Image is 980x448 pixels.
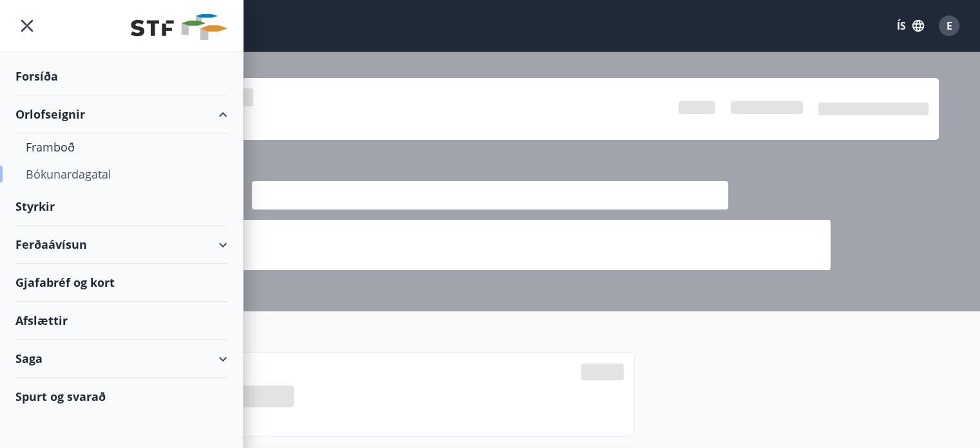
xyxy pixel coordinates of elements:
[15,340,227,378] div: Saga
[890,14,931,37] button: ÍS
[946,19,952,33] span: E
[15,264,227,302] div: Gjafabréf og kort
[15,188,227,226] div: Styrkir
[15,226,227,264] div: Ferðaávísun
[26,161,217,188] div: Bókunardagatal
[131,14,227,40] img: union_logo
[15,302,227,340] div: Afslættir
[15,57,227,95] div: Forsíða
[15,378,227,415] div: Spurt og svarað
[26,133,217,161] div: Framboð
[934,10,965,41] button: E
[15,95,227,133] div: Orlofseignir
[15,14,39,37] button: menu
